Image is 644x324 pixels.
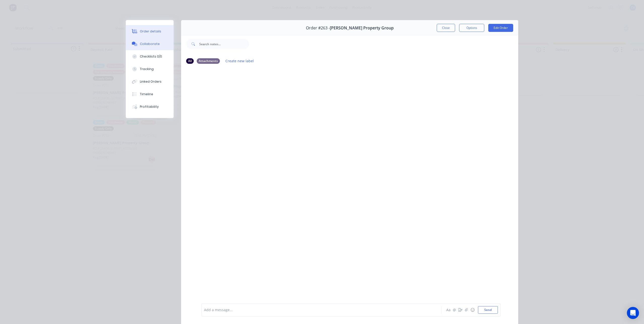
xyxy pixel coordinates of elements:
div: Order details [140,29,161,34]
button: Create new label [223,58,257,64]
div: Attachments [197,58,220,64]
div: Profitability [140,104,159,109]
input: Search notes... [199,39,249,49]
button: Checklists 0/0 [126,50,174,63]
button: Timeline [126,88,174,100]
button: @ [451,307,457,313]
div: Checklists 0/0 [140,54,162,59]
button: ☺ [469,307,475,313]
span: [PERSON_NAME] Property Group [330,26,394,30]
div: Timeline [140,92,153,96]
button: Order details [126,25,174,38]
button: Aa [445,307,451,313]
button: Tracking [126,63,174,75]
button: Options [459,24,484,32]
button: Profitability [126,100,174,113]
div: Open Intercom Messenger [627,307,639,319]
div: Collaborate [140,42,160,46]
span: Order #263 - [306,26,330,30]
div: Linked Orders [140,79,162,84]
button: Linked Orders [126,75,174,88]
div: All [186,58,194,64]
button: Collaborate [126,38,174,50]
button: Send [478,306,498,314]
button: Close [437,24,455,32]
button: Edit Order [488,24,513,32]
div: Tracking [140,67,154,71]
